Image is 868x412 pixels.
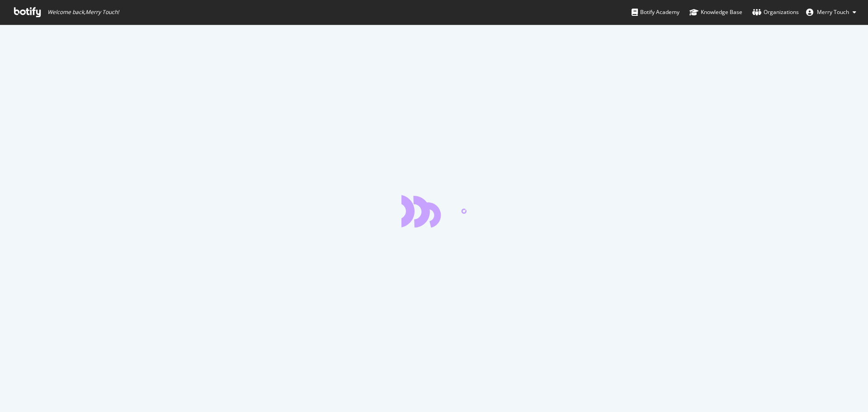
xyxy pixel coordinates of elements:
[752,8,799,17] div: Organizations
[47,9,119,16] span: Welcome back, Merry Touch !
[817,8,849,16] span: Merry Touch
[401,195,467,227] div: animation
[632,8,679,17] div: Botify Academy
[689,8,742,17] div: Knowledge Base
[799,5,863,19] button: Merry Touch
